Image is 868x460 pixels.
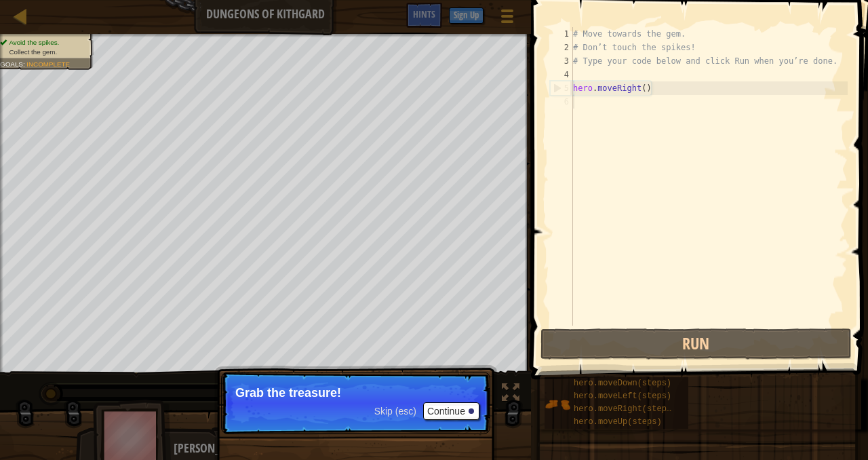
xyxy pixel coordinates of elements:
[550,27,573,41] div: 1
[9,39,59,46] span: Avoid the spikes.
[574,404,676,414] span: hero.moveRight(steps)
[550,41,573,54] div: 2
[550,95,573,109] div: 6
[235,386,476,400] p: Grab the treasure!
[423,402,479,420] button: Continue
[574,391,671,401] span: hero.moveLeft(steps)
[550,54,573,68] div: 3
[490,3,524,35] button: Show game menu
[574,417,662,427] span: hero.moveUp(steps)
[9,48,57,56] span: Collect the gem.
[449,7,484,24] button: Sign Up
[551,81,573,95] div: 5
[413,7,435,20] span: Hints
[540,328,852,360] button: Run
[374,406,416,417] span: Skip (esc)
[574,379,671,388] span: hero.moveDown(steps)
[550,68,573,81] div: 4
[23,60,26,68] span: :
[26,60,70,68] span: Incomplete
[545,391,570,417] img: portrait.png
